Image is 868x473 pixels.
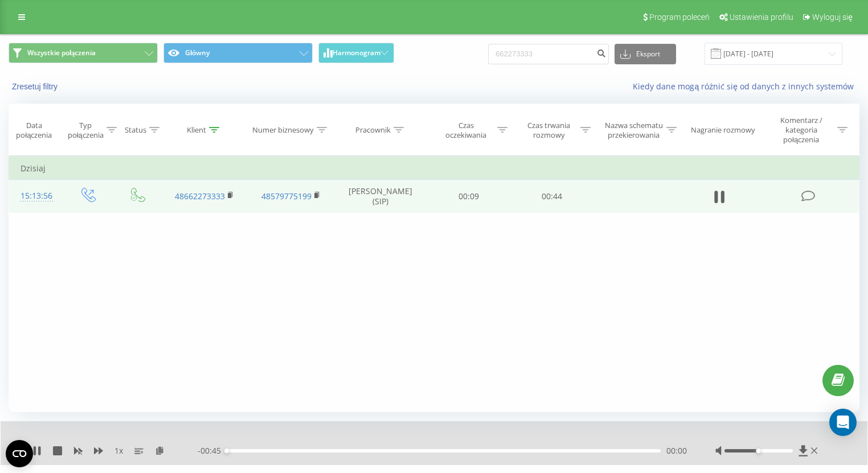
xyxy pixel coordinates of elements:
div: Status [125,125,146,135]
div: Open Intercom Messenger [829,409,857,436]
button: Główny [163,43,313,63]
a: 48579775199 [261,191,312,201]
td: Dzisiaj [9,157,859,180]
td: [PERSON_NAME] (SIP) [334,180,427,213]
span: Wszystkie połączenia [27,48,96,57]
td: 00:09 [427,180,510,213]
span: Program poleceń [649,13,710,22]
button: Zresetuj filtry [9,81,63,92]
div: Data połączenia [9,121,59,140]
button: Eksport [615,44,676,64]
span: Ustawienia profilu [730,13,793,22]
div: Pracownik [355,125,391,135]
input: Wyszukiwanie według numeru [488,44,609,64]
div: Nazwa schematu przekierowania [604,121,664,140]
button: Open CMP widget [6,440,33,467]
button: Harmonogram [318,43,394,63]
span: - 00:45 [198,445,227,456]
div: 15:13:56 [21,185,51,207]
div: Accessibility label [756,449,761,453]
div: Accessibility label [224,449,229,453]
a: 48662273333 [175,191,225,201]
div: Czas oczekiwania [437,121,494,140]
span: 1 x [114,445,123,456]
td: 00:44 [510,180,593,213]
a: Kiedy dane mogą różnić się od danych z innych systemów [633,81,859,92]
div: Numer biznesowy [252,125,314,135]
div: Typ połączenia [68,121,104,140]
span: 00:00 [666,445,687,456]
button: Wszystkie połączenia [9,43,158,63]
div: Czas trwania rozmowy [521,121,578,140]
div: Komentarz / kategoria połączenia [768,116,834,145]
span: Harmonogram [333,49,380,57]
div: Nagranie rozmowy [691,125,755,135]
span: Wyloguj się [812,13,853,22]
div: Klient [187,125,206,135]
